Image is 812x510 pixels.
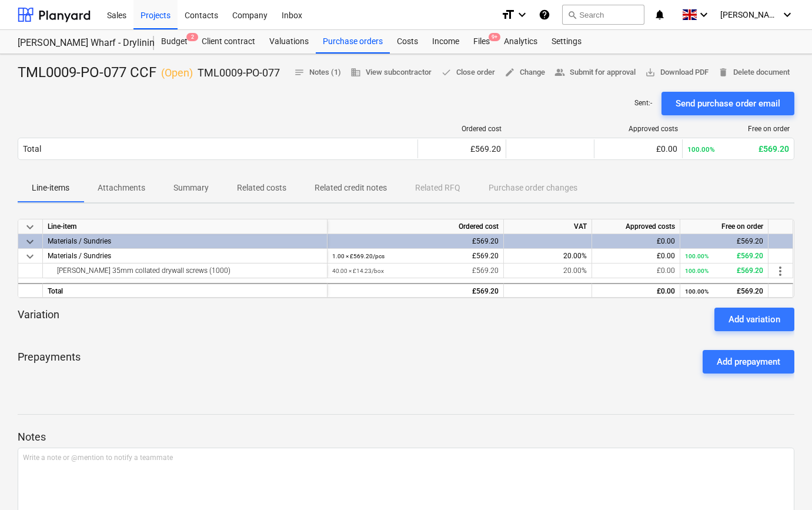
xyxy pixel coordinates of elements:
[332,253,385,259] small: 1.00 × £569.20 / pcs
[504,219,592,234] div: VAT
[718,66,790,79] span: Delete document
[550,64,640,82] button: Submit for approval
[350,66,432,79] span: View subcontractor
[18,37,140,49] div: [PERSON_NAME] Wharf - Drylining
[753,454,812,510] iframe: Chat Widget
[720,10,779,19] span: [PERSON_NAME]
[780,8,794,22] i: keyboard_arrow_down
[23,249,37,264] span: keyboard_arrow_down
[18,64,280,82] div: TML0009-PO-077 CCF
[48,234,322,248] div: Materials / Sundries
[18,430,794,444] p: Notes
[161,66,193,80] p: ( Open )
[562,5,644,25] button: Search
[592,219,680,234] div: Approved costs
[48,264,322,278] div: Knauf 35mm collated drywall screws (1000)
[350,67,361,78] span: business
[332,268,384,274] small: 40.00 × £14.23 / box
[687,144,789,154] div: £569.20
[654,8,666,22] i: notifications
[717,354,780,369] div: Add prepayment
[504,67,515,78] span: edit
[567,10,577,19] span: search
[423,144,501,154] div: £569.20
[703,350,794,374] button: Add prepayment
[714,308,794,331] button: Add variation
[32,182,69,194] p: Line-items
[597,284,675,299] div: £0.00
[346,64,436,82] button: View subcontractor
[504,264,592,278] div: 20.00%
[634,98,652,108] p: Sent : -
[154,30,195,54] a: Budget2
[154,30,195,54] div: Budget
[186,33,198,41] span: 2
[599,144,677,154] div: £0.00
[685,288,709,295] small: 100.00%
[328,219,504,234] div: Ordered cost
[436,64,500,82] button: Close order
[773,264,787,278] span: more_vert
[645,67,656,78] span: save_alt
[466,30,497,54] a: Files9+
[23,235,37,249] span: keyboard_arrow_down
[640,64,713,82] button: Download PDF
[441,66,495,79] span: Close order
[539,8,550,22] i: Knowledge base
[685,249,763,264] div: £569.20
[316,30,390,54] a: Purchase orders
[43,219,328,234] div: Line-item
[685,253,709,259] small: 100.00%
[497,30,544,54] a: Analytics
[294,67,305,78] span: notes
[332,284,499,299] div: £569.20
[645,66,709,79] span: Download PDF
[332,264,499,278] div: £569.20
[466,30,497,54] div: Files
[489,33,500,41] span: 9+
[597,234,675,249] div: £0.00
[554,66,636,79] span: Submit for approval
[195,30,262,54] a: Client contract
[685,268,709,274] small: 100.00%
[423,125,502,133] div: Ordered cost
[515,8,529,22] i: keyboard_arrow_down
[18,350,81,374] p: Prepayments
[501,8,515,22] i: format_size
[390,30,425,54] a: Costs
[23,220,37,234] span: keyboard_arrow_down
[48,252,111,260] span: Materials / Sundries
[294,66,341,79] span: Notes (1)
[504,66,545,79] span: Change
[597,264,675,278] div: £0.00
[685,284,763,299] div: £569.20
[332,249,499,264] div: £569.20
[237,182,286,194] p: Related costs
[729,312,780,327] div: Add variation
[500,64,550,82] button: Change
[544,30,589,54] a: Settings
[687,145,715,154] small: 100.00%
[441,67,452,78] span: done
[554,67,565,78] span: people_alt
[425,30,466,54] a: Income
[289,64,346,82] button: Notes (1)
[43,283,328,298] div: Total
[599,125,678,133] div: Approved costs
[680,219,768,234] div: Free on order
[262,30,316,54] a: Valuations
[661,92,794,115] button: Send purchase order email
[697,8,711,22] i: keyboard_arrow_down
[676,96,780,111] div: Send purchase order email
[18,308,59,331] p: Variation
[687,125,790,133] div: Free on order
[685,264,763,278] div: £569.20
[23,144,41,154] div: Total
[713,64,794,82] button: Delete document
